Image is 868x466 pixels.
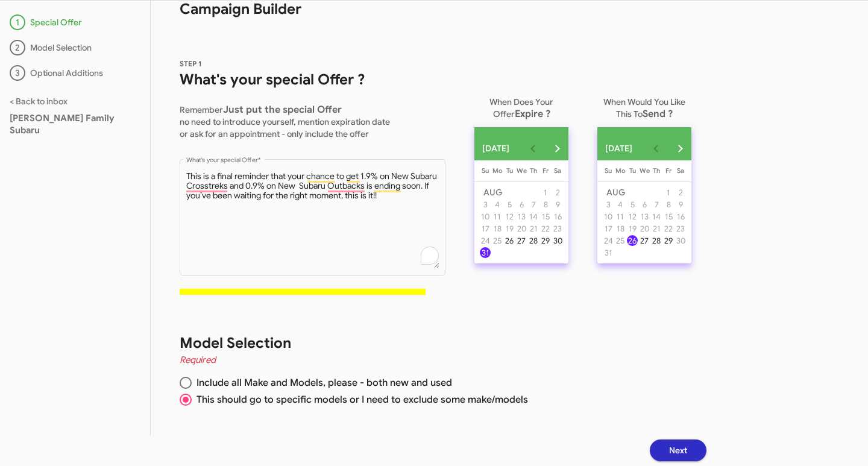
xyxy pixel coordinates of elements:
div: 19 [627,223,638,234]
button: August 5, 2025 [626,198,638,210]
div: 25 [615,235,626,246]
div: 4 [615,199,626,210]
button: August 7, 2025 [650,198,662,210]
div: 3 [10,65,25,81]
button: August 27, 2025 [638,235,650,247]
button: August 25, 2025 [491,235,503,247]
span: This should go to specific models or I need to exclude some make/models [192,394,528,406]
button: August 21, 2025 [527,222,539,235]
button: August 6, 2025 [515,198,527,210]
button: August 28, 2025 [650,235,662,247]
button: August 22, 2025 [662,222,675,235]
button: August 23, 2025 [552,222,564,235]
div: Model Selection [10,40,140,55]
button: August 16, 2025 [675,210,687,222]
div: 8 [663,199,674,210]
div: 20 [639,223,650,234]
div: 22 [663,223,674,234]
div: 20 [516,223,527,234]
button: August 13, 2025 [638,210,650,222]
div: 30 [675,235,686,246]
button: August 2, 2025 [675,186,687,198]
div: 15 [540,211,551,222]
div: 31 [480,247,491,258]
button: August 19, 2025 [626,222,638,235]
button: August 12, 2025 [503,210,515,222]
div: 1 [540,187,551,198]
div: [PERSON_NAME] Family Subaru [10,112,140,136]
div: 4 [492,199,503,210]
div: 21 [651,223,662,234]
button: August 22, 2025 [539,222,552,235]
button: August 9, 2025 [675,198,687,210]
p: Remember no need to introduce yourself, mention expiration date or ask for an appointment - only ... [180,99,445,140]
div: 6 [639,199,650,210]
div: 8 [540,199,551,210]
p: When Would You Like This To [597,91,691,120]
span: Include all Make and Models, please - both new and used [192,377,452,389]
div: 22 [540,223,551,234]
div: 25 [492,235,503,246]
span: STEP 1 [180,59,202,68]
div: 9 [675,199,686,210]
button: August 18, 2025 [614,222,626,235]
button: August 14, 2025 [527,210,539,222]
button: August 4, 2025 [491,198,503,210]
span: Fr [542,166,549,175]
div: 30 [552,235,563,246]
div: Optional Additions [10,65,140,81]
span: Su [605,166,612,175]
div: 5 [504,199,515,210]
button: Choose month and year [597,136,644,160]
span: Mo [492,166,503,175]
div: 2 [552,187,563,198]
div: 14 [651,211,662,222]
button: August 11, 2025 [491,210,503,222]
div: 12 [627,211,638,222]
div: 2 [10,40,25,55]
button: August 30, 2025 [552,235,564,247]
button: August 25, 2025 [614,235,626,247]
div: 1 [663,187,674,198]
button: August 15, 2025 [539,210,552,222]
div: 29 [663,235,674,246]
span: Tu [506,166,513,175]
span: [DATE] [605,137,632,159]
div: 27 [639,235,650,246]
div: 13 [516,211,527,222]
button: August 20, 2025 [638,222,650,235]
span: [DATE] [482,137,509,159]
a: < Back to inbox [10,96,68,107]
div: 7 [528,199,539,210]
div: 10 [603,211,614,222]
div: 12 [504,211,515,222]
span: Sa [554,166,561,175]
button: August 14, 2025 [650,210,662,222]
span: Sa [677,166,684,175]
div: 23 [675,223,686,234]
button: August 4, 2025 [614,198,626,210]
button: August 8, 2025 [539,198,552,210]
div: 11 [492,211,503,222]
button: Next month [545,136,569,160]
div: 21 [528,223,539,234]
h4: Required [180,353,682,367]
button: August 23, 2025 [675,222,687,235]
button: August 19, 2025 [503,222,515,235]
div: 2 [675,187,686,198]
td: AUG [479,186,539,198]
div: 13 [639,211,650,222]
button: August 28, 2025 [527,235,539,247]
button: August 10, 2025 [602,210,614,222]
button: August 5, 2025 [503,198,515,210]
div: 24 [603,235,614,246]
span: Fr [665,166,671,175]
div: 6 [516,199,527,210]
button: August 30, 2025 [675,235,687,247]
button: August 2, 2025 [552,186,564,198]
div: 3 [480,199,491,210]
button: August 31, 2025 [479,247,491,259]
div: Special Offer [10,14,140,30]
button: August 15, 2025 [662,210,675,222]
div: 17 [480,223,491,234]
